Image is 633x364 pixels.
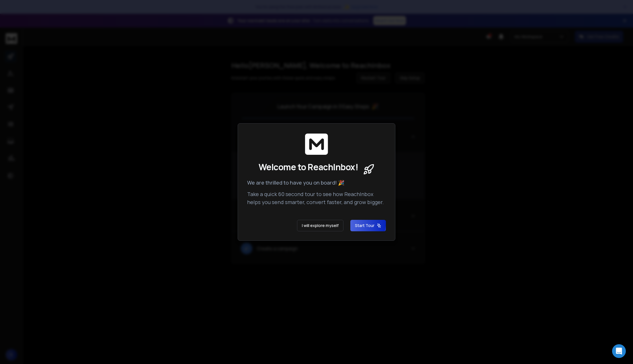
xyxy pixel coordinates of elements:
p: Take a quick 60 second tour to see how ReachInbox helps you send smarter, convert faster, and gro... [247,190,386,206]
div: Open Intercom Messenger [612,344,626,358]
p: We are thrilled to have you on board! 🎉 [247,179,386,187]
span: Start Tour [355,223,381,228]
button: Start Tour [350,220,386,231]
span: Welcome to ReachInbox! [259,162,358,172]
button: I will explore myself [297,220,343,231]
